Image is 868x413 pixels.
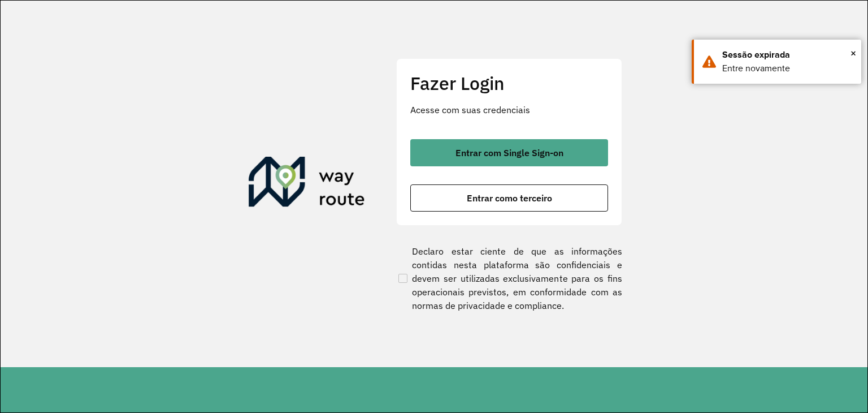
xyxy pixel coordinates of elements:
button: button [410,184,608,212]
button: Close [850,45,856,62]
div: Sessão expirada [722,48,853,62]
h2: Fazer Login [410,72,608,94]
span: Entrar com Single Sign-on [455,148,563,157]
p: Acesse com suas credenciais [410,103,608,117]
span: × [850,45,856,62]
button: button [410,139,608,166]
div: Entre novamente [722,62,853,75]
label: Declaro estar ciente de que as informações contidas nesta plataforma são confidenciais e devem se... [396,244,622,312]
img: Roteirizador AmbevTech [249,157,365,211]
span: Entrar como terceiro [467,193,552,203]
